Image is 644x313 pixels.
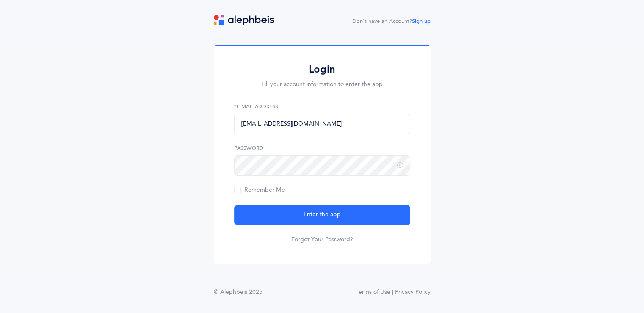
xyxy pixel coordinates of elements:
[234,205,410,225] button: Enter the app
[234,63,410,76] h2: Login
[214,288,263,297] div: © Alephbeis 2025
[355,288,431,297] a: Terms of Use | Privacy Policy
[234,144,410,152] label: Password
[234,187,285,193] span: Remember Me
[352,17,431,26] div: Don't have an Account?
[412,18,431,24] a: Sign up
[214,15,274,25] img: logo.svg
[234,103,410,110] label: *E-Mail Address
[291,235,353,244] a: Forgot Your Password?
[234,80,410,89] p: Fill your account information to enter the app
[304,210,341,219] span: Enter the app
